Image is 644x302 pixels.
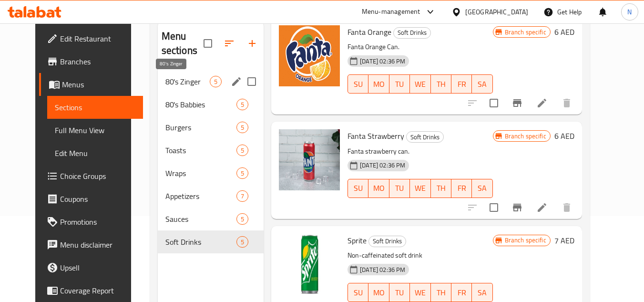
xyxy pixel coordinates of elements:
[162,29,204,58] h2: Menu sections
[348,74,368,94] button: SU
[39,233,143,256] a: Menu disclaimer
[237,238,248,247] span: 5
[352,77,365,91] span: SU
[279,129,340,190] img: Fanta Strawberry
[476,77,489,91] span: SA
[237,192,248,201] span: 7
[414,181,427,195] span: WE
[451,179,472,198] button: FR
[218,32,241,55] span: Sort sections
[165,167,236,179] span: Wraps
[60,33,135,44] span: Edit Restaurant
[39,27,143,50] a: Edit Restaurant
[39,279,143,302] a: Coverage Report
[210,77,221,86] span: 5
[506,92,529,115] button: Branch-specific-item
[60,56,135,67] span: Branches
[39,210,143,233] a: Promotions
[554,25,574,39] h6: 6 AED
[237,146,248,155] span: 5
[348,146,492,157] p: Fanta strawberry can.
[372,286,385,300] span: MO
[39,50,143,73] a: Branches
[406,131,444,143] div: Soft Drinks
[472,74,492,94] button: SA
[410,74,430,94] button: WE
[39,187,143,210] a: Coupons
[501,236,550,245] span: Branch specific
[627,7,632,17] span: N
[348,233,367,248] span: Sprite
[348,129,404,143] span: Fanta Strawberry
[165,213,236,225] span: Sauces
[362,6,420,18] div: Menu-management
[455,181,468,195] span: FR
[62,79,135,90] span: Menus
[237,123,248,132] span: 5
[158,162,264,185] div: Wraps5
[165,76,210,87] span: 80's Zinger
[368,283,389,302] button: MO
[472,283,492,302] button: SA
[348,41,492,53] p: Fanta Orange Can.
[237,169,248,178] span: 5
[348,25,391,39] span: Fanta Orange
[455,286,468,300] span: FR
[484,93,504,113] span: Select to update
[60,285,135,296] span: Coverage Report
[476,286,489,300] span: SA
[158,70,264,93] div: 80's Zinger5edit
[55,147,135,159] span: Edit Menu
[279,25,340,86] img: Fanta Orange
[158,66,264,257] nav: Menu sections
[555,196,578,219] button: delete
[348,250,492,261] p: Non-caffeinated soft drink
[484,198,504,218] span: Select to update
[555,92,578,115] button: delete
[410,283,430,302] button: WE
[158,230,264,253] div: Soft Drinks5
[372,77,385,91] span: MO
[435,286,448,300] span: TH
[237,215,248,224] span: 5
[372,181,385,195] span: MO
[393,181,406,195] span: TU
[47,119,143,142] a: Full Menu View
[431,283,451,302] button: TH
[536,97,548,109] a: Edit menu item
[476,181,489,195] span: SA
[356,265,409,274] span: [DATE] 02:36 PM
[236,99,248,110] div: items
[60,193,135,205] span: Coupons
[414,77,427,91] span: WE
[165,145,236,156] div: Toasts
[229,74,244,89] button: edit
[165,236,236,248] div: Soft Drinks
[39,256,143,279] a: Upsell
[241,32,264,55] button: Add section
[451,283,472,302] button: FR
[55,125,135,136] span: Full Menu View
[368,179,389,198] button: MO
[554,234,574,247] h6: 7 AED
[165,190,236,202] span: Appetizers
[60,262,135,273] span: Upsell
[389,74,410,94] button: TU
[236,190,248,202] div: items
[501,132,550,141] span: Branch specific
[352,181,365,195] span: SU
[158,139,264,162] div: Toasts5
[47,142,143,165] a: Edit Menu
[407,132,443,143] span: Soft Drinks
[279,234,340,295] img: Sprite
[455,77,468,91] span: FR
[210,76,222,87] div: items
[55,102,135,113] span: Sections
[165,99,236,110] span: 80's Babbies
[348,283,368,302] button: SU
[47,96,143,119] a: Sections
[158,93,264,116] div: 80's Babbies5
